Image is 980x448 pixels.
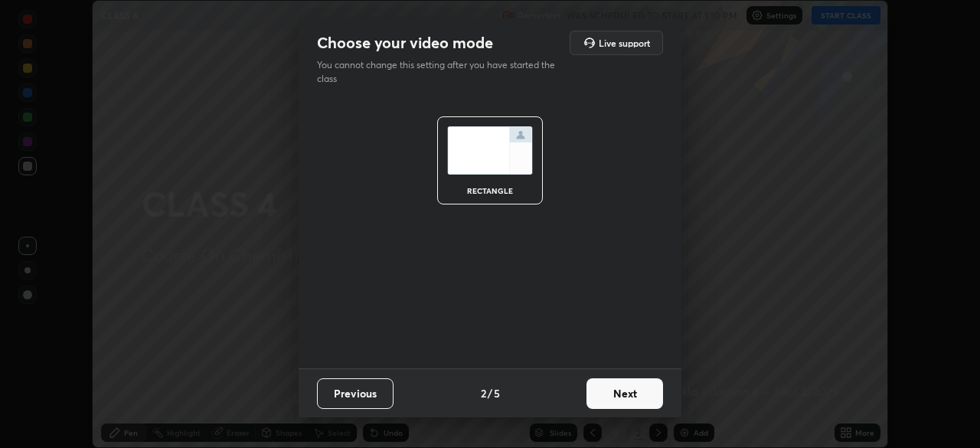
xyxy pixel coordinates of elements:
[317,378,394,409] button: Previous
[586,378,663,409] button: Next
[317,33,493,53] h2: Choose your video mode
[317,58,565,86] p: You cannot change this setting after you have started the class
[599,38,650,47] h5: Live support
[494,385,500,401] h4: 5
[488,385,492,401] h4: /
[459,187,521,195] div: rectangle
[481,385,486,401] h4: 2
[447,126,533,175] img: normalScreenIcon.ae25ed63.svg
